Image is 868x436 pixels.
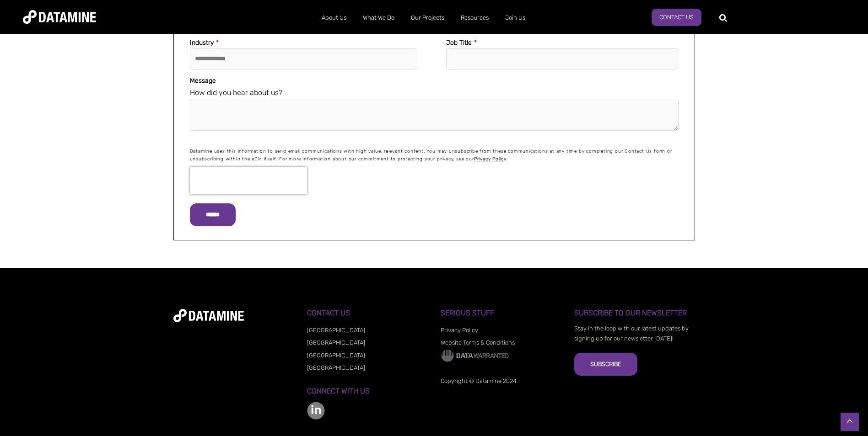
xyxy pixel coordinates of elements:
img: linkedin-color [307,402,325,420]
img: Datamine [23,10,96,24]
a: [GEOGRAPHIC_DATA] [307,364,365,371]
iframe: reCAPTCHA [190,167,307,194]
a: [GEOGRAPHIC_DATA] [307,327,365,334]
button: Subscribe [574,353,637,376]
span: Job Title [446,39,472,47]
h3: Contact Us [307,309,427,317]
h3: Serious Stuff [441,309,561,317]
a: Website Terms & Conditions [441,339,515,346]
img: datamine-logo-white [173,309,244,322]
span: Message [190,77,216,85]
span: Industry [190,39,214,47]
img: Data Warranted Logo [441,349,509,362]
a: Join Us [497,6,534,30]
p: Stay in the loop with our latest updates by signing up for our newsletter [DATE]! [574,324,695,344]
a: Resources [453,6,497,30]
a: [GEOGRAPHIC_DATA] [307,352,365,359]
a: Privacy Policy [474,156,507,162]
a: [GEOGRAPHIC_DATA] [307,339,365,346]
a: Our Projects [403,6,453,30]
a: About Us [313,6,355,30]
legend: How did you hear about us? [190,86,679,99]
p: Copyright © Datamine 2024 [441,376,561,386]
h3: Subscribe to our Newsletter [574,309,695,317]
h3: Connect with us [307,387,427,395]
a: What We Do [355,6,403,30]
a: Privacy Policy [441,327,478,334]
p: Datamine uses this information to send email communications with high value, relevant content. Yo... [190,148,679,163]
a: Contact Us [652,9,701,26]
